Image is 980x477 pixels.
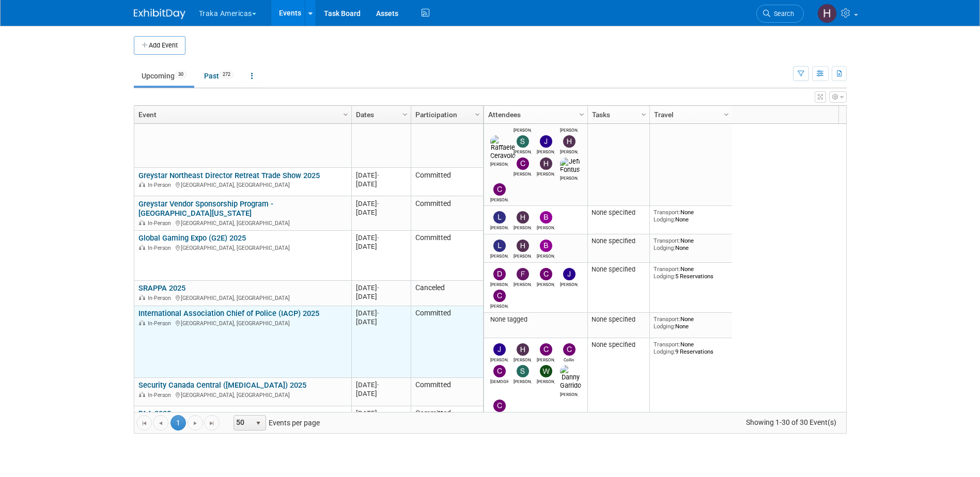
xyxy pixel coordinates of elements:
[770,10,794,18] span: Search
[654,341,728,356] div: None 9 Reservations
[377,200,379,208] span: -
[638,106,649,121] a: Column Settings
[493,290,506,302] img: Chris Obarski
[654,244,675,251] span: Lodging:
[411,378,483,406] td: Committed
[157,419,165,427] span: Go to the previous page
[560,126,578,133] div: Dylan Rivera
[140,419,148,427] span: Go to the first page
[411,281,483,306] td: Canceled
[563,135,575,148] img: Heather Fraser
[411,168,483,196] td: Committed
[356,283,406,292] div: [DATE]
[592,106,643,123] a: Tasks
[540,240,552,252] img: Brooke Fiore
[356,309,406,317] div: [DATE]
[490,280,508,287] div: Dominic Perry
[148,320,174,327] span: In-Person
[721,106,732,121] a: Column Settings
[514,126,532,133] div: Danny Garrido
[411,306,483,378] td: Committed
[560,148,578,154] div: Heather Fraser
[411,196,483,231] td: Committed
[148,220,174,227] span: In-Person
[493,211,506,224] img: Larry Green
[411,406,483,435] td: Committed
[401,110,409,119] span: Column Settings
[138,390,347,399] div: [GEOGRAPHIC_DATA], [GEOGRAPHIC_DATA]
[490,302,508,309] div: Chris Obarski
[473,110,481,119] span: Column Settings
[148,392,174,399] span: In-Person
[399,106,411,121] a: Column Settings
[517,365,529,377] img: Steve Atkinson
[341,110,350,119] span: Column Settings
[490,160,508,167] div: Raffaele Ceravolo
[537,224,555,230] div: Brooke Fiore
[514,356,532,362] div: Heather Fraser
[514,170,532,177] div: Chris Obarski
[490,252,508,259] div: Larry Green
[517,343,529,356] img: Heather Fraser
[563,343,575,356] img: Collin Sharp
[138,293,347,302] div: [GEOGRAPHIC_DATA], [GEOGRAPHIC_DATA]
[493,343,506,356] img: Jamie Saenz
[138,218,347,227] div: [GEOGRAPHIC_DATA], [GEOGRAPHIC_DATA]
[537,377,555,384] div: William Knowles
[563,268,575,280] img: Jamie Saenz
[592,237,645,245] div: None specified
[654,209,680,216] span: Transport:
[514,148,532,154] div: Steve Atkinson
[356,409,406,418] div: [DATE]
[134,9,185,19] img: ExhibitDay
[356,242,406,251] div: [DATE]
[204,415,220,431] a: Go to the last page
[148,245,174,251] span: In-Person
[170,415,186,431] span: 1
[514,377,532,384] div: Steve Atkinson
[576,106,587,121] a: Column Settings
[640,110,648,119] span: Column Settings
[540,135,552,148] img: Jamie Saenz
[139,320,145,325] img: In-Person Event
[188,415,203,431] a: Go to the next page
[654,209,728,224] div: None None
[377,381,379,389] span: -
[817,4,837,23] img: Heather Fraser
[654,237,680,244] span: Transport:
[514,280,532,287] div: Frank Rojas
[220,415,330,431] span: Events per page
[138,409,171,418] a: FAA 2025
[356,106,404,123] a: Dates
[138,180,347,189] div: [GEOGRAPHIC_DATA], [GEOGRAPHIC_DATA]
[517,157,529,170] img: Chris Obarski
[578,110,586,119] span: Column Settings
[138,199,273,218] a: Greystar Vendor Sponsorship Program - [GEOGRAPHIC_DATA][US_STATE]
[592,315,645,324] div: None specified
[537,280,555,287] div: Craig Newell
[356,171,406,180] div: [DATE]
[136,415,152,431] a: Go to the first page
[493,400,506,412] img: Chris Obarski
[138,171,320,180] a: Greystar Northeast Director Retreat Trade Show 2025
[756,5,804,23] a: Search
[138,319,347,327] div: [GEOGRAPHIC_DATA], [GEOGRAPHIC_DATA]
[148,295,174,301] span: In-Person
[654,315,680,323] span: Transport:
[356,389,406,398] div: [DATE]
[138,283,185,293] a: SRAPPA 2025
[490,356,508,362] div: Jamie Saenz
[560,390,578,397] div: Danny Garrido
[540,268,552,280] img: Craig Newell
[654,341,680,348] span: Transport:
[560,174,578,181] div: Jeff Fontus
[540,211,552,224] img: Brooke Fiore
[490,135,516,160] img: Raffaele Ceravolo
[139,245,145,250] img: In-Person Event
[517,135,529,148] img: Steve Atkinson
[540,157,552,170] img: Hector Melendez
[377,309,379,317] span: -
[592,209,645,217] div: None specified
[517,268,529,280] img: Frank Rojas
[191,419,199,427] span: Go to the next page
